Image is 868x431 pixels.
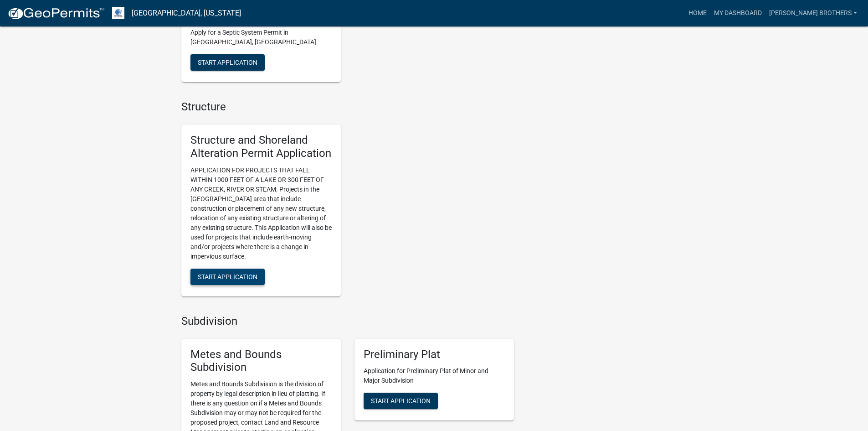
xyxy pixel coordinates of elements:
[364,348,505,361] h5: Preliminary Plat
[190,54,265,71] button: Start Application
[190,348,332,374] h5: Metes and Bounds Subdivision
[181,315,514,328] h4: Subdivision
[190,166,332,261] p: APPLICATION FOR PROJECTS THAT FALL WITHIN 1000 FEET OF A LAKE OR 300 FEET OF ANY CREEK, RIVER OR ...
[190,269,265,285] button: Start Application
[190,28,332,47] p: Apply for a Septic System Permit in [GEOGRAPHIC_DATA], [GEOGRAPHIC_DATA]
[198,59,257,66] span: Start Application
[364,366,505,385] p: Application for Preliminary Plat of Minor and Major Subdivision
[364,393,438,409] button: Start Application
[685,5,710,22] a: Home
[132,5,241,21] a: [GEOGRAPHIC_DATA], [US_STATE]
[371,397,431,405] span: Start Application
[198,273,257,280] span: Start Application
[190,134,332,160] h5: Structure and Shoreland Alteration Permit Application
[181,100,514,114] h4: Structure
[112,7,124,19] img: Otter Tail County, Minnesota
[710,5,765,22] a: My Dashboard
[765,5,861,22] a: [PERSON_NAME] Brothers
